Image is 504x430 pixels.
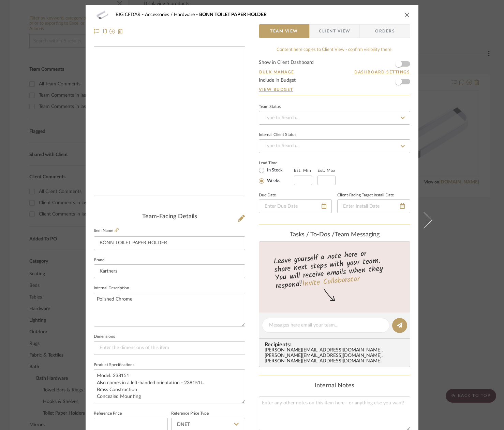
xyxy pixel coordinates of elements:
label: Dimensions [94,335,115,338]
span: Tasks / To-Dos / [290,232,335,238]
span: Recipients: [265,342,407,348]
input: Enter the dimensions of this item [94,341,245,355]
label: Est. Max [317,168,336,173]
label: In Stock [266,167,283,174]
div: team Messaging [259,231,410,239]
a: Invite Collaborator [302,273,360,290]
label: Client-Facing Target Install Date [337,194,394,197]
div: Internal Client Status [259,133,296,137]
label: Item Name [94,228,119,234]
span: Team View [270,24,298,38]
button: close [404,12,410,18]
input: Type to Search… [259,139,410,153]
input: Enter Install Date [337,199,410,213]
a: View Budget [259,87,410,92]
label: Brand [94,259,105,262]
div: [PERSON_NAME][EMAIL_ADDRESS][DOMAIN_NAME] , [PERSON_NAME][EMAIL_ADDRESS][DOMAIN_NAME] , [PERSON_N... [265,348,407,364]
mat-radio-group: Select item type [259,166,294,185]
label: Lead Time [259,160,294,166]
label: Weeks [266,178,280,184]
div: Internal Notes [259,382,410,390]
img: Remove from project [118,29,123,34]
label: Product Specifications [94,363,134,367]
span: Client View [319,24,350,38]
button: Dashboard Settings [354,69,410,75]
span: Accessories / Hardware [145,12,199,17]
label: Due Date [259,194,276,197]
div: Content here copies to Client View - confirm visibility there. [259,46,410,53]
input: Enter Item Name [94,236,245,250]
div: Team Status [259,105,281,109]
img: 576689aa-79e9-427c-bf4a-50a5039c1290_48x40.jpg [94,8,110,22]
label: Reference Price Type [171,412,209,415]
div: Leave yourself a note here or share next steps with your team. You will receive emails when they ... [258,246,411,292]
input: Type to Search… [259,111,410,125]
div: 0 [94,60,245,182]
span: BONN TOILET PAPER HOLDER [199,12,267,17]
button: Bulk Manage [259,69,295,75]
div: Team-Facing Details [94,213,245,221]
input: Enter Due Date [259,199,332,213]
input: Enter Brand [94,264,245,278]
label: Est. Min [294,168,311,173]
label: Reference Price [94,412,122,415]
label: Internal Description [94,287,129,290]
span: Orders [368,24,402,38]
img: 576689aa-79e9-427c-bf4a-50a5039c1290_436x436.jpg [94,60,245,182]
span: BIG CEDAR [116,12,145,17]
